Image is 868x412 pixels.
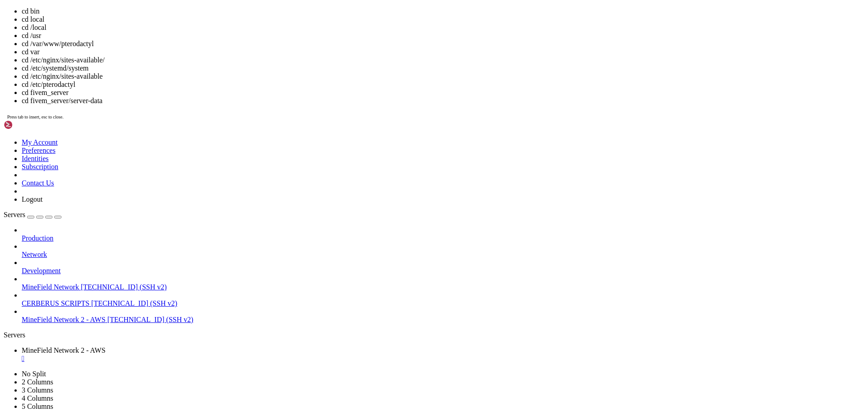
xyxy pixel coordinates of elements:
[4,11,750,19] x-row: m64")"
[4,120,56,129] img: Shellngn
[4,134,750,142] x-row: : $ cd
[22,179,54,187] a: Contact Us
[22,283,864,291] a: MineField Network [TECHNICAL_ID] (SSH v2)
[22,251,864,259] a: Network
[4,4,750,11] x-row: : $ curl -L -o /usr/local/bin/wings "https://[DOMAIN_NAME]/pterodactyl/wings/releases/latest/down...
[4,211,61,218] a: Servers
[22,195,42,203] a: Logout
[4,73,750,81] x-row: : $ sudo curl -L -o /usr/local/bin/wings "https://[DOMAIN_NAME]/pterodactyl/wings/releases/latest...
[22,403,53,410] a: 5 Columns
[22,72,864,81] li: cd /etc/nginx/sites-available
[22,155,49,162] a: Identities
[22,291,864,308] li: CERBERUS SCRIPTS [TECHNICAL_ID] (SSH v2)
[4,127,750,134] x-row: : $ sudo chmod u+x /usr/local/bin/wings
[4,96,750,104] x-row: Dload Upload Total Spent Left Speed
[22,386,53,394] a: 3 Columns
[22,242,864,259] li: Network
[81,283,167,291] span: [TECHNICAL_ID] (SSH v2)
[4,134,87,142] span: ubuntu@ip-172-31-28-149
[22,346,864,363] a: MineField Network 2 - AWS
[22,378,53,386] a: 2 Columns
[22,81,864,89] li: cd /etc/pterodactyl
[22,24,864,32] li: cd /local
[22,394,53,402] a: 4 Columns
[22,234,864,242] a: Production
[107,316,193,323] span: [TECHNICAL_ID] (SSH v2)
[4,111,750,119] x-row: 0 0 0 0 0 0 0 0 --:--:-- --:--:-- --:--:-- 0
[22,97,864,105] li: cd fivem_server/server-data
[22,64,864,72] li: cd /etc/systemd/system
[4,119,750,127] x-row: 100 25.5M 100 25.5M 0 0 111M 0 --:--:-- --:--:-- --:--:-- 111M
[22,89,864,97] li: cd fivem_server
[22,267,864,275] a: Development
[4,27,750,34] x-row: Dload Upload Total Spent Left Speed
[4,34,750,42] x-row: 0 0 0 0 0 0 0 0 --:--:-- --:--:-- --:--:-- 0
[90,4,94,11] span: ~
[4,127,87,134] span: ubuntu@ip-172-31-28-149
[7,114,63,119] span: Press tab to insert, esc to close.
[22,259,864,275] li: Development
[22,370,46,378] a: No Split
[22,138,58,146] a: My Account
[22,299,90,307] span: CERBERUS SCRIPTS
[22,308,864,324] li: MineField Network 2 - AWS [TECHNICAL_ID] (SSH v2)
[22,299,864,308] a: CERBERUS SCRIPTS [TECHNICAL_ID] (SSH v2)
[4,211,25,218] span: Servers
[22,234,53,242] span: Production
[22,283,79,291] span: MineField Network
[22,251,47,258] span: Network
[90,127,94,134] span: ~
[22,316,105,323] span: MineField Network 2 - AWS
[22,40,864,48] li: cd /var/www/pterodactyl
[4,4,87,11] span: ubuntu@ip-172-31-28-149
[22,48,864,56] li: cd var
[22,15,864,24] li: cd local
[4,88,750,96] x-row: % Total % Received % Xferd Average Speed Time Time Time Current
[22,355,864,363] a: 
[4,42,750,50] x-row: 0 0 0 0 0 0 0 0 --:--:-- --:--:-- --:--:-- 0
[90,73,94,80] span: ~
[22,226,864,242] li: Production
[22,316,864,324] a: MineField Network 2 - AWS [TECHNICAL_ID] (SSH v2)
[4,57,750,65] x-row: 0 25.5M 0 0 0 0 0 0 --:--:-- --:--:-- --:--:-- 0
[4,81,750,88] x-row: o "arm64")"
[22,346,105,354] span: MineField Network 2 - AWS
[22,32,864,40] li: cd /usr
[22,275,864,291] li: MineField Network [TECHNICAL_ID] (SSH v2)
[22,56,864,64] li: cd /etc/nginx/sites-available/
[22,163,58,170] a: Subscription
[91,299,177,307] span: [TECHNICAL_ID] (SSH v2)
[4,50,750,57] x-row: Warning: Failed to open the file /usr/local/bin/wings: Permission denied
[4,65,750,73] x-row: curl: (23) Failure writing output to destination
[22,7,864,15] li: cd bin
[22,267,61,275] span: Development
[4,73,87,80] span: ubuntu@ip-172-31-28-149
[4,104,750,111] x-row: 0 0 0 0 0 0 0 0 --:--:-- --:--:-- --:--:-- 0
[22,147,56,154] a: Preferences
[90,134,94,142] span: ~
[4,331,864,339] div: Servers
[118,134,122,142] div: (30, 17)
[4,19,750,27] x-row: % Total % Received % Xferd Average Speed Time Time Time Current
